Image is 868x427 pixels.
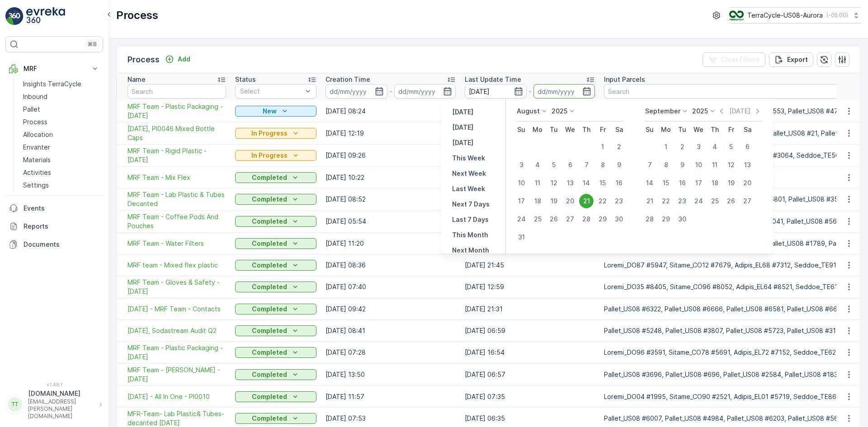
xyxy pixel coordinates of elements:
div: 28 [579,212,594,226]
button: Clear Filters [703,52,765,67]
input: dd/mm/yyyy [465,84,527,99]
input: Search [127,84,226,99]
p: - [528,86,532,97]
p: [DOMAIN_NAME] [28,389,95,398]
span: MRF Team - Plastic Packaging - [DATE] [127,343,226,361]
div: 30 [675,212,689,226]
button: Completed [235,391,316,402]
span: [DATE], PI0046 Mixed Bottle Caps [127,124,226,142]
p: Settings [23,181,49,190]
p: Select [240,87,302,96]
p: In Progress [251,151,288,160]
img: logo_light-DOdMpM7g.png [26,7,65,25]
span: MRF Team - Gloves & Safety - [DATE] [127,278,226,296]
p: Completed [252,173,287,182]
td: [DATE] 07:28 [321,342,460,364]
p: Materials [23,155,51,164]
div: 10 [514,176,528,190]
button: Next Month [448,245,493,256]
td: [DATE] 09:26 [321,145,460,167]
th: Tuesday [546,122,562,138]
div: 9 [675,158,689,172]
a: MRF Team - Plastic Packaging - 08/20/2025 [127,102,226,120]
p: - [389,86,392,97]
td: [DATE] 08:41 [321,320,460,342]
p: Process [116,8,158,23]
td: [DATE] 06:57 [460,364,599,386]
a: Pallet [19,103,103,116]
div: 12 [547,176,561,190]
p: Completed [252,348,287,357]
div: 11 [708,158,722,172]
span: MRF Team - Lab Plastic & Tubes Decanted [127,190,226,208]
th: Friday [723,122,739,138]
span: v 1.48.1 [5,382,103,387]
div: 19 [547,194,561,208]
div: 16 [675,176,689,190]
div: 25 [708,194,722,208]
div: 29 [595,212,610,226]
span: MRF team - Mixed flex plastic [127,261,226,270]
div: 10 [691,158,706,172]
div: 3 [514,158,528,172]
th: Monday [529,122,546,138]
a: Envanter [19,141,103,154]
p: September [645,107,680,116]
div: 19 [724,176,738,190]
div: 27 [563,212,577,226]
input: dd/mm/yyyy [533,84,595,99]
button: Completed [235,369,316,380]
p: Next Month [452,246,489,255]
p: Completed [252,239,287,248]
div: 24 [691,194,706,208]
a: MRF Team - Coffee Pods And Pouches [127,212,226,230]
td: [DATE] 07:35 [460,386,599,408]
div: 21 [642,194,657,208]
div: 8 [595,158,610,172]
button: Completed [235,304,316,314]
p: 2025 [692,107,708,116]
a: MRF Team - Plastic Packaging - 7/21/25 [127,343,226,361]
p: Completed [252,282,287,291]
button: This Month [448,230,492,240]
div: 4 [530,158,545,172]
div: 4 [708,140,722,154]
p: Completed [252,414,287,423]
button: Yesterday [448,107,477,117]
p: Envanter [23,143,50,152]
p: Process [127,53,160,66]
p: This Month [452,230,488,239]
td: [DATE] 05:54 [321,211,460,233]
p: [DATE] [452,108,473,117]
div: 22 [595,194,610,208]
p: In Progress [251,129,288,138]
th: Wednesday [690,122,707,138]
p: ⌘B [88,41,97,48]
div: 6 [563,158,577,172]
p: Name [127,75,146,84]
a: Inbound [19,90,103,103]
button: In Progress [235,150,316,161]
p: Next Week [452,169,486,178]
button: Completed [235,238,316,249]
p: Pallet [23,105,40,114]
td: [DATE] 12:19 [321,122,460,145]
a: MRF Team - Water Filters [127,239,226,248]
p: Last Week [452,184,485,193]
a: Activities [19,166,103,179]
p: Completed [252,217,287,226]
th: Friday [594,122,611,138]
button: Next 7 Days [448,199,493,210]
td: [DATE] 07:40 [321,276,460,298]
th: Sunday [642,122,658,138]
div: 16 [612,176,626,190]
div: 1 [595,140,610,154]
button: Add [161,54,194,65]
p: Inbound [23,92,47,101]
p: Events [24,204,99,213]
span: [DATE], Sodastream Audit Q2 [127,326,226,335]
a: MRF Team - Mix Flex [127,173,226,182]
div: 13 [563,176,577,190]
